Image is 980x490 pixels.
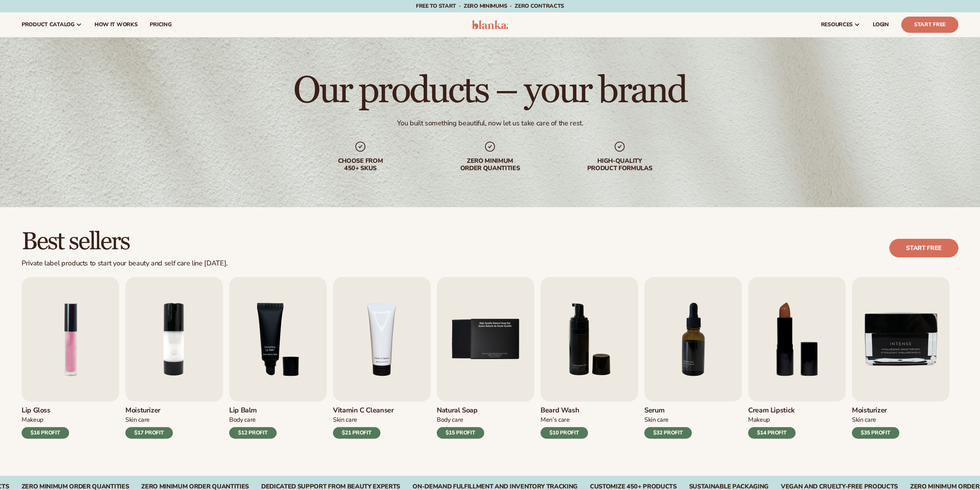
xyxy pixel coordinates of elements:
a: 1 / 9 [22,277,119,439]
div: Makeup [22,416,69,424]
div: $17 PROFIT [125,427,173,439]
a: product catalog [15,12,88,37]
a: 5 / 9 [437,277,534,439]
h3: Moisturizer [125,406,173,415]
div: Skin Care [852,416,899,424]
div: High-quality product formulas [570,157,669,172]
div: Private label products to start your beauty and self care line [DATE]. [22,259,228,268]
a: Start Free [901,17,958,33]
div: $14 PROFIT [748,427,796,439]
div: Body Care [229,416,277,424]
h3: Cream Lipstick [748,406,796,415]
a: 2 / 9 [125,277,223,439]
span: product catalog [22,22,74,28]
div: Makeup [748,416,796,424]
span: LOGIN [873,22,889,28]
a: resources [815,12,867,37]
h3: Beard Wash [541,406,588,415]
a: 6 / 9 [541,277,638,439]
div: Zero minimum order quantities [441,157,539,172]
div: $12 PROFIT [229,427,277,439]
a: LOGIN [867,12,895,37]
a: How It Works [88,12,144,37]
div: Skin Care [644,416,692,424]
h3: Moisturizer [852,406,899,415]
h3: Vitamin C Cleanser [333,406,394,415]
div: Skin Care [333,416,394,424]
span: resources [821,22,853,28]
h3: Natural Soap [437,406,484,415]
div: Body Care [437,416,484,424]
a: pricing [144,12,177,37]
a: 8 / 9 [748,277,846,439]
a: 3 / 9 [229,277,327,439]
a: Start free [889,239,958,257]
span: Free to start · ZERO minimums · ZERO contracts [416,2,564,10]
span: pricing [150,22,171,28]
a: 7 / 9 [644,277,742,439]
div: $16 PROFIT [22,427,69,439]
span: How It Works [95,22,138,28]
a: 9 / 9 [852,277,950,439]
h3: Lip Balm [229,406,277,415]
h2: Best sellers [22,229,228,255]
div: $10 PROFIT [541,427,588,439]
div: Men’s Care [541,416,588,424]
div: Skin Care [125,416,173,424]
img: logo [472,20,509,29]
a: 4 / 9 [333,277,431,439]
div: $35 PROFIT [852,427,899,439]
h3: Lip Gloss [22,406,69,415]
div: $32 PROFIT [644,427,692,439]
div: You built something beautiful, now let us take care of the rest. [397,119,583,128]
div: Choose from 450+ Skus [311,157,410,172]
h1: Our products – your brand [293,73,686,110]
div: $15 PROFIT [437,427,484,439]
div: $21 PROFIT [333,427,380,439]
h3: Serum [644,406,692,415]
